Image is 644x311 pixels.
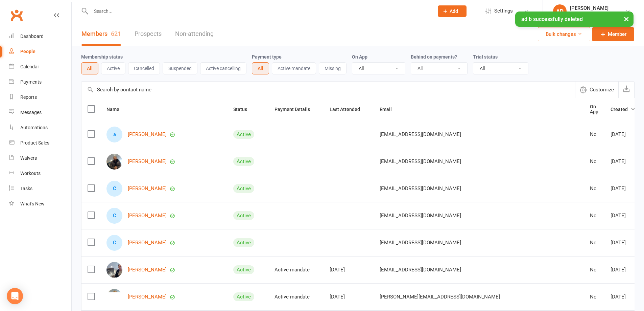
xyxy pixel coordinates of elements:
button: All [81,62,98,74]
div: Active [233,292,254,301]
label: Payment type [252,54,282,60]
div: No [590,132,598,137]
a: [PERSON_NAME] [128,186,167,192]
button: Name [106,105,127,113]
div: AD [553,4,567,18]
label: On App [352,54,367,60]
a: Non-attending [175,22,214,46]
button: Suspended [163,62,197,74]
div: Active [233,238,254,247]
a: [PERSON_NAME] [128,213,167,219]
div: Active [233,130,254,139]
div: No [590,186,598,192]
span: Name [106,107,127,112]
a: [PERSON_NAME] [128,132,167,137]
a: Tasks [9,181,71,196]
div: Active [233,211,254,220]
button: Cancelled [128,62,160,74]
div: No [590,267,598,273]
input: Search... [89,6,429,16]
button: Status [233,105,255,113]
a: Reports [9,90,71,105]
div: People [20,49,35,54]
span: Settings [494,3,513,19]
div: Payments [20,79,42,85]
div: What's New [20,201,45,206]
div: Calendar [20,64,39,69]
a: Clubworx [8,7,25,24]
div: a [106,127,122,142]
div: Dashboard [20,34,44,39]
a: Messages [9,105,71,120]
a: [PERSON_NAME] [128,294,167,300]
span: Customize [590,86,614,94]
a: Workouts [9,166,71,181]
span: [PERSON_NAME][EMAIL_ADDRESS][DOMAIN_NAME] [380,290,500,303]
span: Last Attended [330,107,367,112]
div: Product Sales [20,140,49,146]
span: [EMAIL_ADDRESS][DOMAIN_NAME] [380,236,461,249]
a: Product Sales [9,135,71,151]
button: Add [438,5,467,17]
div: Tasks [20,186,32,191]
button: Active [101,62,125,74]
a: Waivers [9,151,71,166]
div: Open Intercom Messenger [7,288,23,304]
div: [DATE] [611,267,635,273]
span: [EMAIL_ADDRESS][DOMAIN_NAME] [380,263,461,276]
div: Active [233,157,254,166]
div: Club Continental [570,11,609,17]
label: Trial status [473,54,498,60]
a: [PERSON_NAME] [128,240,167,246]
div: Automations [20,125,48,130]
div: [DATE] [330,294,367,300]
a: Automations [9,120,71,135]
button: Created [611,105,635,113]
input: Search by contact name [81,82,575,98]
a: [PERSON_NAME] [128,159,167,164]
div: [PERSON_NAME] [570,5,609,11]
div: C [106,181,122,197]
button: Active cancelling [200,62,246,74]
div: [DATE] [611,294,635,300]
span: Created [611,107,635,112]
div: [DATE] [611,240,635,246]
button: × [620,12,633,26]
div: [DATE] [611,186,635,192]
div: Workouts [20,171,41,176]
div: Active mandate [275,267,317,273]
button: Customize [575,82,618,98]
div: No [590,294,598,300]
div: 621 [111,30,121,37]
button: Bulk changes [538,27,590,41]
span: [EMAIL_ADDRESS][DOMAIN_NAME] [380,128,461,141]
a: What's New [9,196,71,212]
div: C [106,235,122,251]
span: Add [450,8,458,14]
a: Member [592,27,634,41]
div: Active [233,184,254,193]
span: Status [233,107,255,112]
div: Active mandate [275,294,317,300]
div: Reports [20,94,37,100]
div: Active [233,265,254,274]
a: Dashboard [9,29,71,44]
button: Active mandate [272,62,316,74]
span: Email [380,107,399,112]
a: People [9,44,71,59]
div: [DATE] [330,267,367,273]
span: [EMAIL_ADDRESS][DOMAIN_NAME] [380,182,461,195]
div: [DATE] [611,159,635,164]
div: Waivers [20,155,37,161]
span: Member [608,30,626,38]
a: [PERSON_NAME] [128,267,167,273]
label: Behind on payments? [411,54,457,60]
div: [DATE] [611,213,635,219]
div: C [106,208,122,224]
span: [EMAIL_ADDRESS][DOMAIN_NAME] [380,209,461,222]
th: On App [584,98,604,121]
div: ad b successfully deleted [515,12,634,27]
span: [EMAIL_ADDRESS][DOMAIN_NAME] [380,155,461,168]
a: Prospects [135,22,162,46]
div: Messages [20,110,42,115]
